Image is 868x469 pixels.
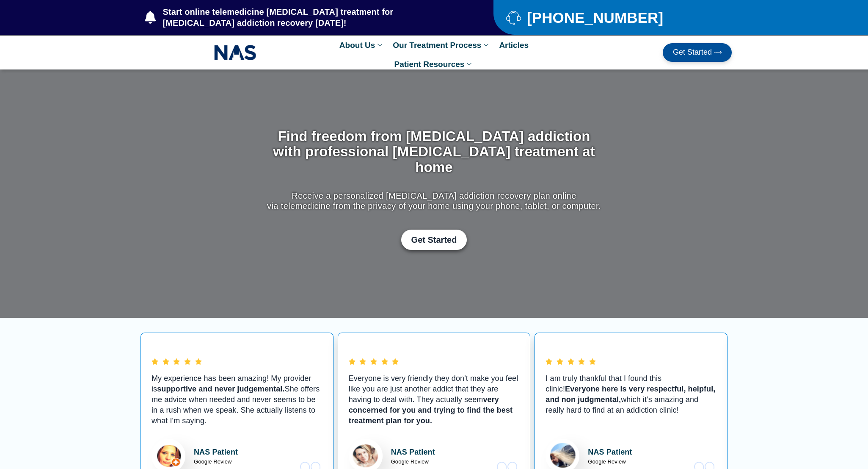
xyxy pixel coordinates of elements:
[161,6,460,28] span: Start online telemedicine [MEDICAL_DATA] treatment for [MEDICAL_DATA] addiction recovery [DATE]!
[525,12,663,23] span: [PHONE_NUMBER]
[265,191,603,211] p: Receive a personalized [MEDICAL_DATA] addiction recovery plan online via telemedicine from the pr...
[391,458,429,465] span: Google Review
[145,6,460,28] a: Start online telemedicine [MEDICAL_DATA] treatment for [MEDICAL_DATA] addiction recovery [DATE]!
[546,373,716,426] p: I am truly thankful that I found this clinic! which it’s amazing and really hard to find at an ad...
[335,36,389,55] a: About Us
[194,458,231,465] span: Google Review
[349,395,513,425] b: very concerned for you and trying to find the best treatment plan for you.
[157,385,284,393] b: supportive and never judgemental.
[506,10,711,25] a: [PHONE_NUMBER]
[152,373,322,426] p: My experience has been amazing! My provider is She offers me advice when needed and never seems t...
[663,43,732,62] a: Get Started
[673,48,712,57] span: Get Started
[390,55,478,74] a: Patient Resources
[391,448,435,456] strong: NAS Patient
[401,230,467,250] a: Get Started
[588,448,632,456] strong: NAS Patient
[588,458,626,465] span: Google Review
[411,235,457,245] span: Get Started
[265,230,603,250] div: Get Started with Suboxone Treatment by filling-out this new patient packet form
[214,43,256,62] img: NAS_email_signature-removebg-preview.png
[389,36,495,55] a: Our Treatment Process
[194,448,238,456] strong: NAS Patient
[349,373,520,426] p: Everyone is very friendly they don't make you feel like you are just another addict that they are...
[546,385,715,404] b: Everyone here is very respectful, helpful, and non judgmental,
[495,36,533,55] a: Articles
[265,129,603,175] h1: Find freedom from [MEDICAL_DATA] addiction with professional [MEDICAL_DATA] treatment at home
